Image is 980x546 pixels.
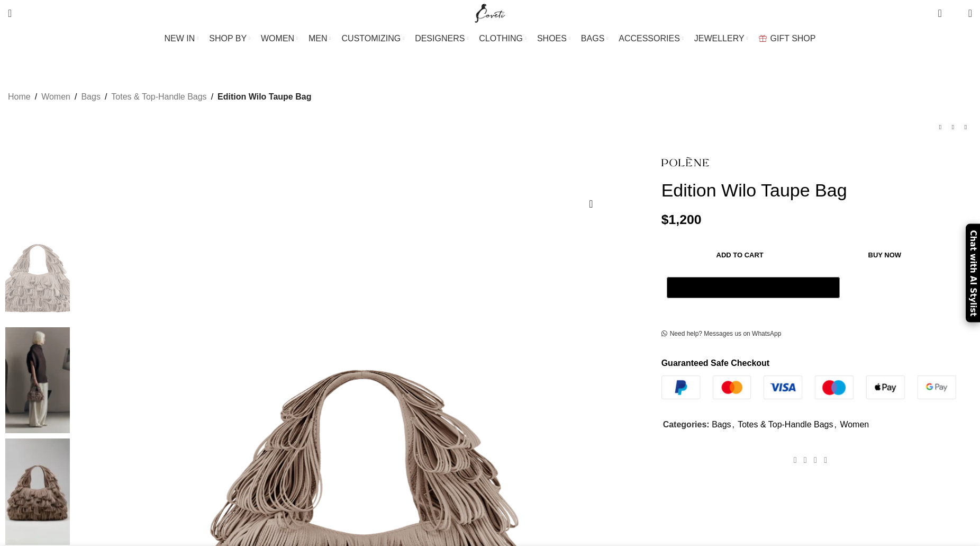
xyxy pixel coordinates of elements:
bdi: 1,200 [661,212,702,227]
a: BAGS [581,28,608,49]
a: Need help? Messages us on WhatsApp [661,330,782,338]
a: Totes & Top-Handle Bags [738,420,833,429]
a: Pinterest social link [810,452,820,468]
img: GiftBag [759,35,767,42]
a: Women [840,420,869,429]
span: GIFT SHOP [770,33,816,43]
a: GIFT SHOP [759,28,816,49]
strong: Guaranteed Safe Checkout [661,359,770,368]
a: CUSTOMIZING [342,28,405,49]
iframe: Secure payment input frame [665,304,842,305]
span: CLOTHING [479,33,523,43]
a: Search [3,3,17,24]
a: Bags [712,420,731,429]
img: Polene [5,216,70,322]
span: BAGS [581,33,604,43]
a: Totes & Top-Handle Bags [111,90,206,104]
a: NEW IN [165,28,199,49]
a: Site logo [473,8,508,17]
button: Buy now [819,244,951,266]
span: 0 [939,5,947,13]
a: Home [8,90,31,104]
button: Add to cart [667,244,813,266]
span: DESIGNERS [415,33,465,43]
span: , [732,418,734,432]
img: Polene [661,149,709,174]
a: SHOP BY [209,28,250,49]
span: $ [661,212,669,227]
a: Previous product [934,121,947,133]
span: WOMEN [261,33,294,43]
span: SHOP BY [209,33,247,43]
span: 0 [952,11,960,19]
a: X social link [800,452,810,468]
a: WhatsApp social link [820,452,830,468]
a: JEWELLERY [694,28,748,49]
img: Polene bags [5,438,70,545]
span: Categories: [663,420,710,429]
a: MEN [308,28,331,49]
span: NEW IN [165,33,195,43]
div: My Wishlist [950,3,960,24]
a: Facebook social link [790,452,800,468]
span: JEWELLERY [694,33,745,43]
span: ACCESSORIES [619,33,680,43]
a: DESIGNERS [415,28,468,49]
a: Women [41,90,70,104]
a: SHOES [537,28,570,49]
h1: Edition Wilo Taupe Bag [661,180,972,201]
a: CLOTHING [479,28,527,49]
a: ACCESSORIES [619,28,684,49]
a: Next product [959,121,972,133]
nav: Breadcrumb [8,90,311,104]
span: , [834,418,836,432]
span: SHOES [537,33,567,43]
span: Edition Wilo Taupe Bag [217,90,311,104]
img: guaranteed-safe-checkout-bordered.j [661,375,956,399]
a: 0 [932,3,947,24]
a: WOMEN [261,28,298,49]
div: Main navigation [3,28,977,49]
span: MEN [308,33,328,43]
span: CUSTOMIZING [342,33,401,43]
img: Polene bag [5,327,70,434]
a: Bags [81,90,100,104]
button: Плащане чрез GPay [667,277,840,298]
